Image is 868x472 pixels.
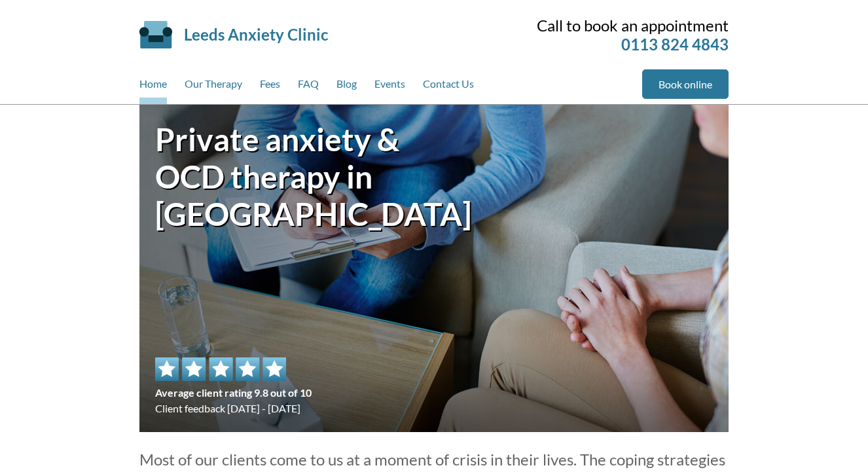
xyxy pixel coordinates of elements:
[155,357,286,381] img: 5 star rating
[139,69,167,104] a: Home
[155,120,434,232] h1: Private anxiety & OCD therapy in [GEOGRAPHIC_DATA]
[260,69,280,104] a: Fees
[423,69,474,104] a: Contact Us
[374,69,405,104] a: Events
[298,69,319,104] a: FAQ
[155,357,312,416] div: Client feedback [DATE] - [DATE]
[336,69,357,104] a: Blog
[642,69,729,99] a: Book online
[621,35,729,54] a: 0113 824 4843
[155,385,312,401] span: Average client rating 9.8 out of 10
[184,25,328,44] a: Leeds Anxiety Clinic
[185,69,242,104] a: Our Therapy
